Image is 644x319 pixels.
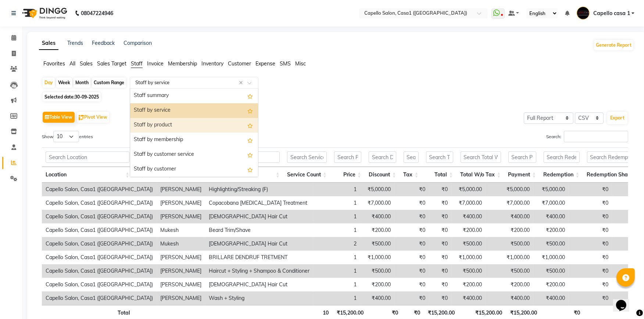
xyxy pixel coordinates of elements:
td: ₹1,000.00 [451,251,486,264]
a: Comparison [124,40,152,46]
span: Add this report to Favorites List [247,150,253,159]
div: Day [43,78,55,88]
td: ₹7,000.00 [451,196,486,210]
td: 1 [313,196,360,210]
img: logo [19,3,69,24]
img: Capello casa 1 [577,7,590,19]
input: Search Total W/o Tax [461,151,501,163]
ng-dropdown-panel: Options list [130,88,258,177]
input: Search Discount [369,151,396,163]
td: ₹1,000.00 [533,251,569,264]
td: 1 [313,291,360,305]
span: Misc [295,60,306,67]
td: Haircut + Styling + Shampoo & Conditioner [205,264,313,278]
td: ₹500.00 [451,264,486,278]
td: [PERSON_NAME] [157,291,205,305]
div: Week [56,78,72,88]
td: ₹0 [429,251,451,264]
span: Sales [80,60,93,67]
td: ₹0 [569,223,612,237]
input: Search Redemption Share [587,151,639,163]
input: Search: [564,131,628,142]
td: Capello Salon, Casa1 ([GEOGRAPHIC_DATA]) [42,264,157,278]
td: [PERSON_NAME] [157,251,205,264]
td: Capello Salon, Casa1 ([GEOGRAPHIC_DATA]) [42,278,157,291]
td: ₹0 [429,237,451,251]
input: Search Price [334,151,361,163]
span: Sales Target [97,60,126,67]
div: Staff by product [130,118,258,133]
td: Capello Salon, Casa1 ([GEOGRAPHIC_DATA]) [42,196,157,210]
th: Price: activate to sort column ascending [330,167,365,183]
td: ₹500.00 [451,237,486,251]
td: ₹0 [429,223,451,237]
td: Capello Salon, Casa1 ([GEOGRAPHIC_DATA]) [42,237,157,251]
td: ₹200.00 [451,223,486,237]
td: ₹0 [429,196,451,210]
span: Staff [131,60,143,67]
span: Customer [228,60,251,67]
span: Add this report to Favorites List [247,92,253,100]
td: ₹7,000.00 [486,196,533,210]
td: Copacobana [MEDICAL_DATA] Treatment [205,196,313,210]
td: ₹0 [569,183,612,196]
span: Capello casa 1 [593,10,630,17]
th: Discount: activate to sort column ascending [365,167,400,183]
td: ₹0 [569,251,612,264]
input: Search Tax [404,151,419,163]
th: Redemption: activate to sort column ascending [540,167,583,183]
th: Total: activate to sort column ascending [422,167,457,183]
td: Capello Salon, Casa1 ([GEOGRAPHIC_DATA]) [42,291,157,305]
td: 1 [313,278,360,291]
input: Search Payment [508,151,536,163]
td: Capello Salon, Casa1 ([GEOGRAPHIC_DATA]) [42,251,157,264]
input: Search Location [46,151,129,163]
td: ₹200.00 [451,278,486,291]
th: Total W/o Tax: activate to sort column ascending [457,167,505,183]
td: ₹0 [394,196,429,210]
td: 1 [313,183,360,196]
td: ₹400.00 [486,291,533,305]
td: Capello Salon, Casa1 ([GEOGRAPHIC_DATA]) [42,210,157,223]
div: Staff by customer [130,162,258,177]
td: ₹0 [569,210,612,223]
td: ₹0 [429,291,451,305]
td: ₹0 [429,264,451,278]
a: Sales [39,37,58,50]
td: ₹0 [394,210,429,223]
td: Capello Salon, Casa1 ([GEOGRAPHIC_DATA]) [42,183,157,196]
span: Clear all [239,79,245,87]
th: Redemption Share: activate to sort column ascending [583,167,643,183]
button: Export [607,112,627,124]
td: 2 [313,237,360,251]
div: Custom Range [92,78,126,88]
td: ₹5,000.00 [451,183,486,196]
th: Location: activate to sort column ascending [42,167,133,183]
td: ₹200.00 [486,278,533,291]
input: Search Service Count [287,151,327,163]
td: ₹200.00 [486,223,533,237]
td: ₹400.00 [533,291,569,305]
td: 1 [313,210,360,223]
td: ₹400.00 [360,291,394,305]
select: Showentries [53,131,79,142]
td: [PERSON_NAME] [157,264,205,278]
label: Show entries [42,131,93,142]
img: pivot.png [79,115,84,121]
td: BRILLARE DENDRUF TRETMENT [205,251,313,264]
td: ₹0 [394,251,429,264]
span: Membership [168,60,197,67]
td: ₹400.00 [451,210,486,223]
td: ₹200.00 [533,278,569,291]
td: ₹0 [394,237,429,251]
td: ₹200.00 [533,223,569,237]
td: Mukesh [157,237,205,251]
td: ₹1,000.00 [486,251,533,264]
span: Invoice [147,60,164,67]
td: ₹0 [394,183,429,196]
td: ₹500.00 [360,264,394,278]
span: SMS [280,60,291,67]
td: ₹0 [569,264,612,278]
button: Generate Report [594,40,633,50]
td: ₹0 [429,183,451,196]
